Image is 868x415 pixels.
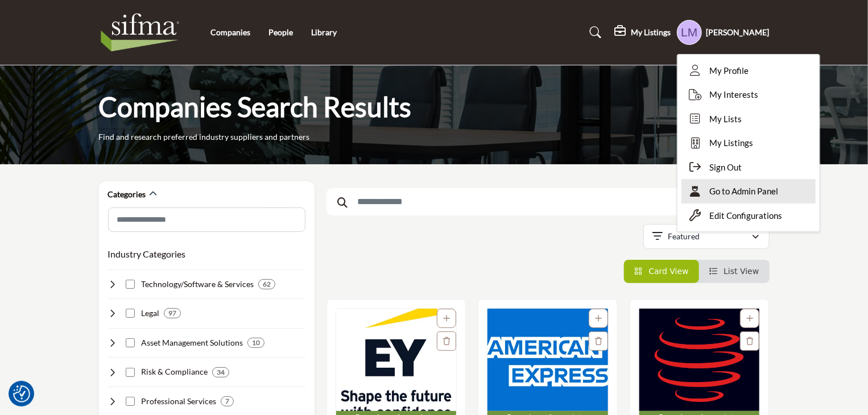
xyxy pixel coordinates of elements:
button: Show hide supplier dropdown [677,20,702,45]
input: Select Professional Services checkbox [126,397,135,406]
b: 62 [263,280,271,288]
div: 97 Results For Legal [164,308,181,318]
img: Global Relay [639,309,760,411]
button: Featured [643,224,770,249]
p: Featured [668,231,700,242]
a: Add To List [443,314,450,323]
span: Edit Configurations [710,209,783,222]
div: 10 Results For Asset Management Solutions [247,338,264,348]
input: Select Risk & Compliance checkbox [126,368,135,377]
span: My Interests [710,88,759,101]
a: Library [311,27,337,37]
a: View List [709,267,759,276]
a: My Lists [681,107,816,131]
p: Find and research preferred industry suppliers and partners [99,131,310,143]
span: My Listings [710,136,754,150]
h4: Asset Management Solutions: Offering investment strategies, portfolio management, and performance... [141,337,243,348]
div: 34 Results For Risk & Compliance [212,367,229,377]
a: Companies [210,27,250,37]
div: 7 Results For Professional Services [221,396,234,406]
span: List View [724,267,759,276]
div: 62 Results For Technology/Software & Services [258,279,275,289]
span: Sign Out [710,161,742,174]
b: 10 [252,339,260,347]
img: Ernst & Young LLP [336,309,457,411]
h4: Professional Services: Delivering staffing, training, and outsourcing services to support securit... [141,396,216,407]
img: Revisit consent button [13,385,30,402]
h5: [PERSON_NAME] [706,27,770,38]
li: Card View [624,260,699,283]
b: 34 [217,368,225,376]
b: 7 [225,397,229,405]
a: Add To List [595,314,602,323]
b: 97 [168,309,176,317]
h4: Technology/Software & Services: Developing and implementing technology solutions to support secur... [141,279,254,290]
input: Select Technology/Software & Services checkbox [126,280,135,289]
h4: Risk & Compliance: Helping securities industry firms manage risk, ensure compliance, and prevent ... [141,366,208,377]
input: Select Legal checkbox [126,309,135,318]
h4: Legal: Providing legal advice, compliance support, and litigation services to securities industry... [141,308,159,319]
input: Select Asset Management Solutions checkbox [126,338,135,347]
a: View Card [634,267,689,276]
img: Site Logo [99,10,187,55]
h5: My Listings [631,27,671,38]
h2: Categories [108,189,146,200]
h1: Companies Search Results [99,89,412,125]
a: My Interests [681,82,816,107]
img: American Express Company [487,309,608,411]
input: Search Keyword [326,188,770,215]
a: My Listings [681,131,816,155]
span: Go to Admin Panel [710,185,779,198]
span: My Lists [710,113,742,126]
input: Search Category [108,208,305,232]
li: List View [699,260,770,283]
span: Card View [648,267,688,276]
span: My Profile [710,64,749,77]
a: People [268,27,293,37]
div: My Listings [615,26,671,39]
a: Search [578,23,609,42]
button: Industry Categories [108,247,186,261]
a: My Profile [681,59,816,83]
button: Consent Preferences [13,385,30,402]
a: Add To List [746,314,753,323]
